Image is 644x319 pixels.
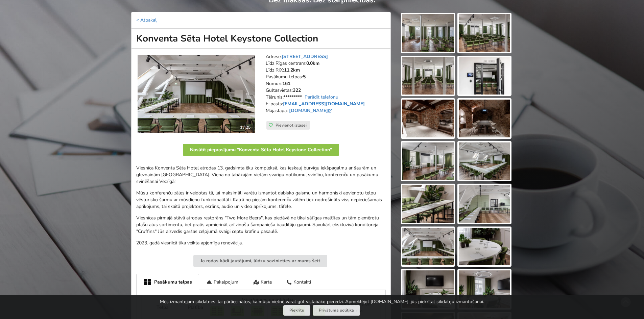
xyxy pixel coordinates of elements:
[402,100,454,137] img: Konventa Sēta Hotel Keystone Collection | Vecrīga | Pasākumu vieta - galerijas bilde
[138,55,255,133] img: Viesnīca | Vecrīga | Konventa Sēta Hotel Keystone Collection
[402,185,454,223] img: Konventa Sēta Hotel Keystone Collection | Vecrīga | Pasākumu vieta - galerijas bilde
[459,57,510,95] img: Konventa Sēta Hotel Keystone Collection | Vecrīga | Pasākumu vieta - galerijas bilde
[402,270,454,308] img: Konventa Sēta Hotel Keystone Collection | Vecrīga | Pasākumu vieta - galerijas bilde
[459,185,510,223] img: Konventa Sēta Hotel Keystone Collection | Vecrīga | Pasākumu vieta - galerijas bilde
[136,240,386,246] p: 2023. gadā viesnīcā tika veikta apjomīga renovācija.
[199,274,246,290] div: Pakalpojumi
[246,274,279,290] div: Karte
[236,122,255,132] div: 1 / 25
[459,14,510,52] img: Konventa Sēta Hotel Keystone Collection | Vecrīga | Pasākumu vieta - galerijas bilde
[282,53,328,60] a: [STREET_ADDRESS]
[136,190,386,210] p: Mūsu konferenču zāles ir veidotas tā, lai maksimāli varētu izmantot dabisko gaismu un harmoniski ...
[402,142,454,180] img: Konventa Sēta Hotel Keystone Collection | Vecrīga | Pasākumu vieta - galerijas bilde
[402,14,454,52] img: Konventa Sēta Hotel Keystone Collection | Vecrīga | Pasākumu vieta - galerijas bilde
[313,305,360,316] a: Privātuma politika
[282,80,290,87] strong: 161
[136,215,386,235] p: Viesnīcas pirmajā stāvā atrodas restorāns "Two More Beers", kas piedāvā ne tikai sātīgas maltītes...
[459,228,510,266] img: Konventa Sēta Hotel Keystone Collection | Vecrīga | Pasākumu vieta - galerijas bilde
[459,270,510,308] img: Konventa Sēta Hotel Keystone Collection | Vecrīga | Pasākumu vieta - galerijas bilde
[284,67,300,73] strong: 11.2km
[459,100,510,137] img: Konventa Sēta Hotel Keystone Collection | Vecrīga | Pasākumu vieta - galerijas bilde
[131,29,391,49] h1: Konventa Sēta Hotel Keystone Collection
[266,53,386,121] address: Adrese: Līdz Rīgas centram: Līdz RIX: Pasākumu telpas: Numuri: Gultasvietas: Tālrunis: E-pasts: M...
[459,142,510,180] img: Konventa Sēta Hotel Keystone Collection | Vecrīga | Pasākumu vieta - galerijas bilde
[136,17,157,23] a: < Atpakaļ
[136,165,386,185] p: Viesnīca Konventa Sēta Hotel atrodas 13. gadsimta ēku kompleksā, kas ieskauj burvīgu iekšpagalmu ...
[279,274,318,290] div: Kontakti
[402,228,454,266] img: Konventa Sēta Hotel Keystone Collection | Vecrīga | Pasākumu vieta - galerijas bilde
[193,255,327,267] button: Ja rodas kādi jautājumi, lūdzu sazinieties ar mums šeit
[306,60,319,67] strong: 0.0km
[402,57,454,95] img: Konventa Sēta Hotel Keystone Collection | Vecrīga | Pasākumu vieta - galerijas bilde
[138,55,255,133] a: Viesnīca | Vecrīga | Konventa Sēta Hotel Keystone Collection 1 / 25
[303,74,306,80] strong: 5
[136,274,199,290] div: Pasākumu telpas
[283,305,310,316] button: Piekrītu
[293,87,301,94] strong: 322
[183,144,339,156] button: Nosūtīt pieprasījumu "Konventa Sēta Hotel Keystone Collection"
[276,123,307,128] span: Pievienot izlasei
[283,101,365,107] a: [EMAIL_ADDRESS][DOMAIN_NAME]
[305,94,338,100] a: Parādīt telefonu
[289,107,333,114] a: [DOMAIN_NAME]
